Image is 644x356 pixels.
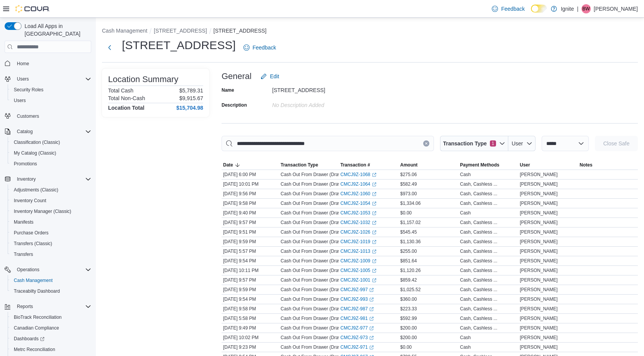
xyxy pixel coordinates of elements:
a: CMCJ9Z-1001External link [340,277,376,283]
div: Cash, Cashless ... [460,267,497,274]
a: Cash Management [11,276,56,285]
span: $0.00 [400,210,412,216]
span: Home [14,58,91,68]
a: Classification (Classic) [11,138,63,147]
div: [DATE] 9:57 PM [222,218,279,227]
p: Cash Out From Drawer (Drawer 1) [281,181,351,187]
span: Promotions [11,159,91,168]
span: $545.45 [400,229,417,235]
svg: External link [372,182,376,187]
div: [DATE] 9:59 PM [222,285,279,294]
a: CMCJ9Z-1005External link [340,267,376,274]
span: Canadian Compliance [11,323,91,333]
a: CMCJ9Z-1053External link [340,210,376,216]
button: [STREET_ADDRESS] [154,28,207,34]
span: [PERSON_NAME] [520,171,558,178]
span: BioTrack Reconciliation [11,313,91,322]
input: Dark Mode [531,5,547,13]
p: Cash Out From Drawer (Drawer 1) [281,229,351,235]
button: Payment Methods [458,160,518,170]
button: BioTrack Reconciliation [8,312,94,323]
p: Cash Out From Drawer (Drawer 1) [281,248,351,254]
a: CMCJ9Z-1013External link [340,248,376,254]
span: [PERSON_NAME] [520,277,558,283]
p: Cash Out From Drawer (Drawer 1) [281,258,351,264]
div: [DATE] 5:57 PM [222,247,279,256]
button: Promotions [8,158,94,169]
svg: External link [369,336,374,340]
div: [DATE] 9:59 PM [222,237,279,246]
span: [PERSON_NAME] [520,335,558,341]
span: Inventory Count [11,196,91,205]
p: Cash Out From Drawer (Drawer 1) [281,200,351,206]
p: Cash Out From Drawer (Drawer 1) [281,171,351,178]
a: CMCJ9Z-971External link [340,344,374,350]
a: Security Roles [11,85,46,94]
input: This is a search bar. As you type, the results lower in the page will automatically filter. [222,136,434,151]
button: Amount [399,160,458,170]
div: Cash [460,344,471,350]
p: Cash Out From Drawer (Drawer 1) [281,296,351,302]
span: Purchase Orders [11,228,91,237]
div: [STREET_ADDRESS] [272,84,375,93]
p: [PERSON_NAME] [594,4,638,13]
p: Cash Out From Drawer (Drawer 1) [281,306,351,312]
span: User [512,140,523,147]
span: $1,120.26 [400,267,421,274]
label: Description [222,102,247,108]
span: Metrc Reconciliation [14,346,55,353]
div: No Description added [272,99,375,108]
span: Close Safe [603,140,629,147]
a: Feedback [240,40,279,55]
button: Customers [2,110,94,122]
div: [DATE] 5:58 PM [222,314,279,323]
div: [DATE] 9:58 PM [222,304,279,313]
span: $200.00 [400,335,417,341]
button: Adjustments (Classic) [8,185,94,195]
button: Reports [14,302,36,311]
span: [PERSON_NAME] [520,229,558,235]
span: Load All Apps in [GEOGRAPHIC_DATA] [21,22,91,38]
button: Operations [14,265,43,274]
div: Cash, Cashless ... [460,306,497,312]
p: Cash Out From Drawer (Drawer 1) [281,219,351,226]
span: Security Roles [11,85,91,94]
button: Catalog [14,127,36,136]
div: Cash, Cashless ... [460,229,497,235]
a: CMCJ9Z-987External link [340,306,374,312]
svg: External link [372,173,376,177]
svg: External link [372,221,376,225]
span: Feedback [253,44,276,51]
span: Payment Methods [460,162,499,168]
button: Date [222,160,279,170]
a: CMCJ9Z-1068External link [340,171,376,178]
span: [PERSON_NAME] [520,248,558,254]
span: Inventory Manager (Classic) [14,208,71,214]
a: Inventory Manager (Classic) [11,207,74,216]
button: Purchase Orders [8,227,94,238]
a: CMCJ9Z-1054External link [340,200,376,206]
a: Manifests [11,218,36,227]
p: Cash Out From Drawer (Drawer 1) [281,239,351,245]
span: Edit [270,73,279,80]
span: Amount [400,162,417,168]
button: Traceabilty Dashboard [8,286,94,297]
div: Cash, Cashless ... [460,258,497,264]
span: [PERSON_NAME] [520,267,558,274]
span: Transfers (Classic) [11,239,91,248]
svg: External link [369,316,374,321]
button: Close Safe [595,136,638,151]
div: Cash [460,210,471,216]
a: Users [11,96,29,105]
span: $582.49 [400,181,417,187]
p: Cash Out From Drawer (Drawer 1) [281,267,351,274]
span: $1,025.52 [400,287,421,293]
svg: External link [372,269,376,273]
h1: [STREET_ADDRESS] [122,38,236,53]
span: My Catalog (Classic) [14,150,56,156]
svg: External link [372,240,376,244]
p: $9,915.67 [179,95,203,101]
button: User [508,136,536,151]
button: Manifests [8,217,94,227]
span: Reports [17,303,33,310]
